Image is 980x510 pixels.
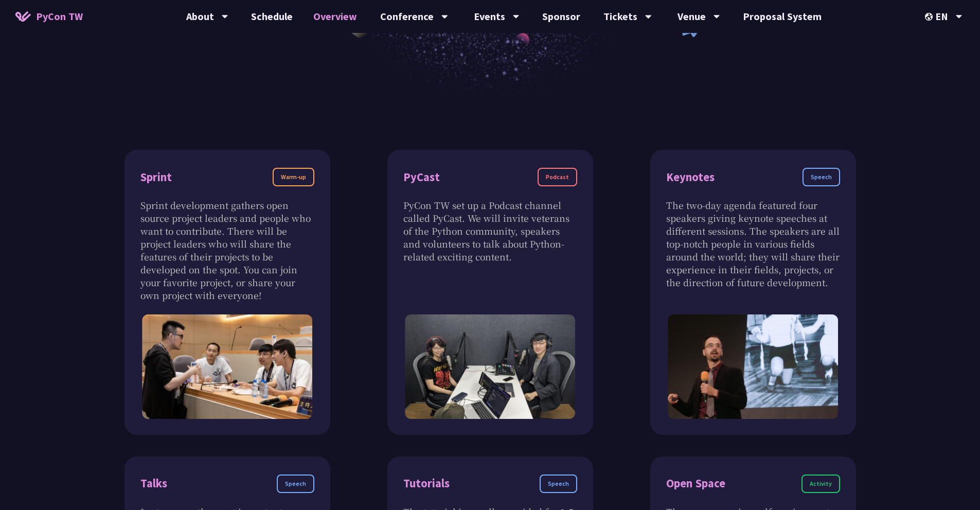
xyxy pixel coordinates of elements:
[403,474,450,493] div: Tutorials
[36,9,83,24] span: PyCon TW
[277,474,314,493] div: Speech
[666,168,715,186] div: Keynotes
[538,168,577,186] div: Podcast
[5,4,93,29] a: PyCon TW
[405,314,576,419] img: PyCast
[140,199,314,302] p: Sprint development gathers open source project leaders and people who want to contribute. There w...
[140,168,172,186] div: Sprint
[801,474,840,493] div: Activity
[403,199,577,263] p: PyCon TW set up a Podcast channel called PyCast. We will invite veterans of the Python community,...
[666,199,840,289] p: The two-day agenda featured four speakers giving keynote speeches at different sessions. The spea...
[140,474,167,493] div: Talks
[925,13,935,21] img: Locale Icon
[666,474,725,493] div: Open Space
[668,314,839,419] img: Keynote
[15,11,31,22] img: Home icon of PyCon TW 2025
[403,168,440,186] div: PyCast
[803,168,840,186] div: Speech
[273,168,314,186] div: Warm-up
[142,314,313,419] img: Sprint
[540,474,577,493] div: Speech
